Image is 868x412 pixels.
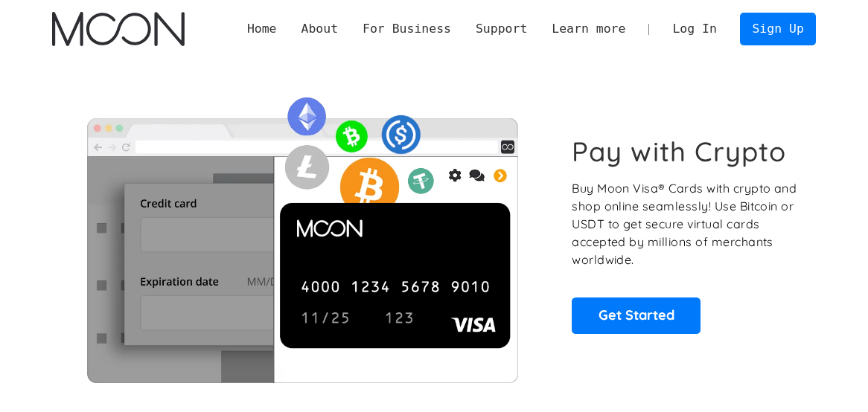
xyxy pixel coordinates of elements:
[289,20,351,39] div: About
[572,179,800,268] p: Buy Moon Visa® Cards with crypto and shop online seamlessly! Use Bitcoin or USDT to get secure vi...
[363,20,451,39] div: For Business
[540,20,638,39] div: Learn more
[572,297,701,334] a: Get Started
[52,12,185,46] img: Moon Logo
[234,20,289,39] a: Home
[301,20,338,39] div: About
[572,135,786,168] h1: Pay with Crypto
[476,20,527,39] div: Support
[660,13,729,45] a: Log In
[463,20,539,39] div: Support
[52,12,185,46] a: home
[740,13,816,45] a: Sign Up
[52,87,552,383] img: Moon Cards let you spend your crypto anywhere Visa is accepted.
[552,20,625,39] div: Learn more
[351,20,464,39] div: For Business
